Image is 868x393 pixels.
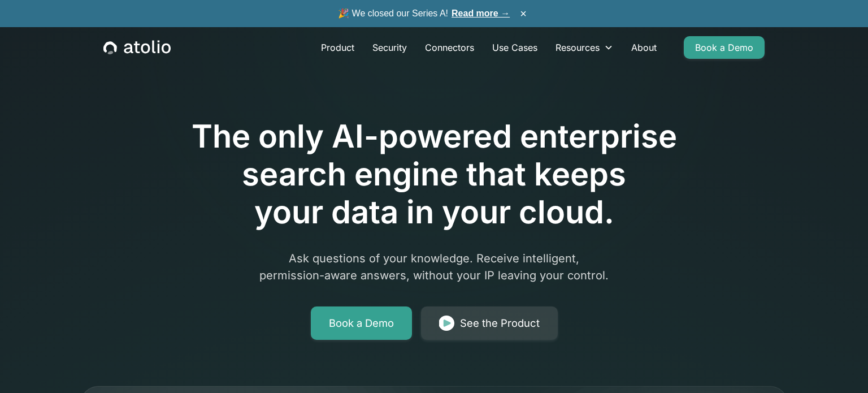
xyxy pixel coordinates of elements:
[145,118,723,232] h1: The only AI-powered enterprise search engine that keeps your data in your cloud.
[363,36,416,59] a: Security
[684,36,765,59] a: Book a Demo
[421,306,558,340] a: See the Product
[311,306,412,340] a: Book a Demo
[312,36,363,59] a: Product
[103,40,171,55] a: home
[217,250,651,284] p: Ask questions of your knowledge. Receive intelligent, permission-aware answers, without your IP l...
[546,36,622,59] div: Resources
[416,36,483,59] a: Connectors
[555,41,600,54] div: Resources
[517,7,530,20] button: ×
[338,7,510,20] span: 🎉 We closed our Series A!
[622,36,666,59] a: About
[483,36,546,59] a: Use Cases
[460,316,540,331] div: See the Product
[452,8,510,18] a: Read more →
